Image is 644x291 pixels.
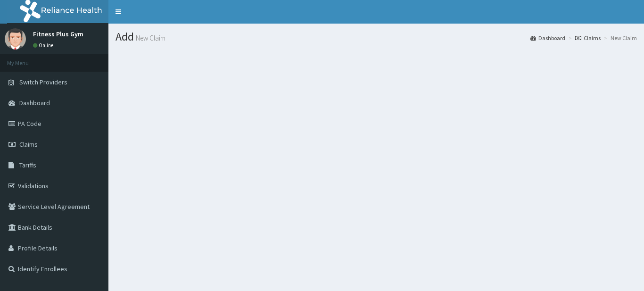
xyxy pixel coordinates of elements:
[19,99,50,107] span: Dashboard
[33,42,56,49] a: Online
[19,78,67,86] span: Switch Providers
[5,28,26,50] img: User Image
[19,161,36,169] span: Tariffs
[19,140,38,149] span: Claims
[134,34,165,42] small: New Claim
[530,34,565,42] a: Dashboard
[575,34,601,42] a: Claims
[33,31,83,37] p: Fitness Plus Gym
[116,31,637,43] h1: Add
[602,34,637,42] li: New Claim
